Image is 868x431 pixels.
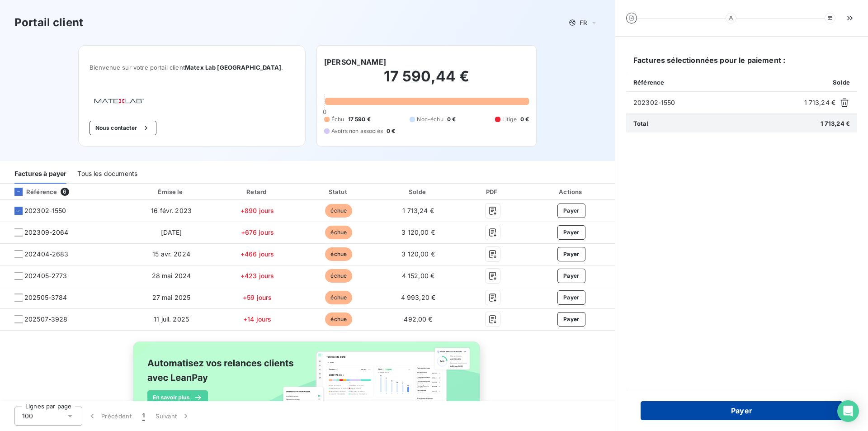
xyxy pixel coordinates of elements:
[387,127,395,135] span: 0 €
[633,98,801,107] span: 202302-1550
[833,79,850,86] span: Solde
[324,57,386,67] h6: [PERSON_NAME]
[520,115,529,123] span: 0 €
[325,291,352,304] span: échue
[24,293,67,302] span: 202505-3784
[24,315,68,324] span: 202507-3928
[14,165,66,184] div: Factures à payer
[61,188,69,196] span: 6
[331,127,383,135] span: Avoirs non associés
[325,269,352,283] span: échue
[325,247,352,261] span: échue
[348,115,371,123] span: 17 590 €
[90,64,294,71] span: Bienvenue sur votre portail client .
[325,226,352,239] span: échue
[804,98,836,107] span: 1 713,24 €
[557,247,585,261] button: Payer
[821,120,850,127] span: 1 713,24 €
[241,207,274,214] span: +890 jours
[185,64,281,71] span: Matex Lab [GEOGRAPHIC_DATA]
[90,95,147,106] img: Company logo
[218,187,297,196] div: Retard
[243,294,272,301] span: +59 jours
[459,187,526,196] div: PDF
[77,165,137,184] div: Tous les documents
[150,407,196,426] button: Suivant
[14,14,83,31] h3: Portail client
[557,225,585,240] button: Payer
[381,187,455,196] div: Solde
[641,401,843,420] button: Payer
[557,269,585,283] button: Payer
[401,250,435,258] span: 3 120,00 €
[243,315,271,323] span: +14 jours
[152,272,191,279] span: 28 mai 2024
[530,187,613,196] div: Actions
[325,204,352,218] span: échue
[241,228,274,236] span: +676 jours
[557,312,585,327] button: Payer
[502,115,517,123] span: Litige
[401,228,435,236] span: 3 120,00 €
[161,228,182,236] span: [DATE]
[22,412,33,421] span: 100
[82,407,137,426] button: Précédent
[241,272,274,279] span: +423 jours
[401,294,436,301] span: 4 993,20 €
[402,207,434,214] span: 1 713,24 €
[557,290,585,305] button: Payer
[557,204,585,218] button: Payer
[152,294,191,301] span: 27 mai 2025
[241,250,274,258] span: +466 jours
[633,120,649,127] span: Total
[402,272,435,279] span: 4 152,00 €
[633,79,664,86] span: Référence
[90,121,156,135] button: Nous contacter
[417,115,443,123] span: Non-échu
[324,67,529,95] h2: 17 590,44 €
[300,187,377,196] div: Statut
[154,315,189,323] span: 11 juil. 2025
[7,188,57,196] div: Référence
[24,228,69,237] span: 202309-2064
[137,407,150,426] button: 1
[323,108,326,115] span: 0
[331,115,344,123] span: Échu
[24,250,69,259] span: 202404-2683
[24,271,67,280] span: 202405-2773
[152,250,190,258] span: 15 avr. 2024
[447,115,456,123] span: 0 €
[142,412,145,421] span: 1
[24,206,66,215] span: 202302-1550
[837,400,859,422] div: Open Intercom Messenger
[128,187,214,196] div: Émise le
[626,55,857,73] h6: Factures sélectionnées pour le paiement :
[580,19,587,26] span: FR
[404,315,432,323] span: 492,00 €
[325,313,352,326] span: échue
[151,207,192,214] span: 16 févr. 2023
